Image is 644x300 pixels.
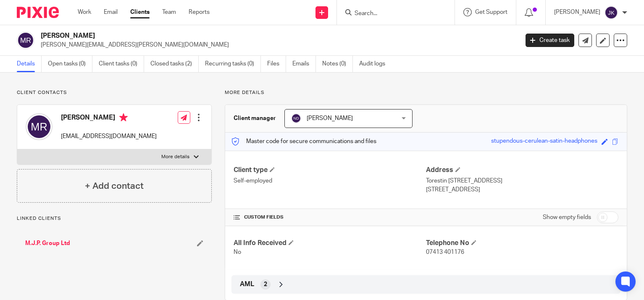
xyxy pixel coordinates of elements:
img: svg%3E [605,6,618,19]
p: More details [161,154,189,160]
a: Create task [526,34,574,47]
a: Files [267,56,286,72]
a: Client tasks (0) [99,56,144,72]
a: Recurring tasks (0) [205,56,261,72]
p: More details [225,89,627,96]
p: Torestin [STREET_ADDRESS] [426,177,618,185]
p: Master code for secure communications and files [231,137,376,146]
a: Work [78,8,91,16]
img: Pixie [17,7,59,18]
a: Team [162,8,176,16]
p: Self-employed [234,177,426,185]
p: [EMAIL_ADDRESS][DOMAIN_NAME] [61,132,157,141]
a: Clients [130,8,150,16]
span: AML [240,280,254,289]
p: [STREET_ADDRESS] [426,185,618,194]
h2: [PERSON_NAME] [41,31,418,40]
h4: Telephone No [426,239,618,248]
div: stupendous-cerulean-satin-headphones [491,137,597,146]
h4: Client type [234,166,426,175]
p: [PERSON_NAME] [554,8,600,16]
span: 07413 401176 [426,249,464,255]
img: svg%3E [26,113,53,140]
a: M.J.P. Group Ltd [25,239,70,248]
span: [PERSON_NAME] [307,115,353,121]
p: Linked clients [17,215,212,222]
a: Reports [189,8,210,16]
h4: + Add contact [85,180,144,193]
i: Primary [119,113,128,122]
span: No [234,249,241,255]
p: [PERSON_NAME][EMAIL_ADDRESS][PERSON_NAME][DOMAIN_NAME] [41,41,513,49]
a: Email [104,8,118,16]
img: svg%3E [17,31,34,49]
h3: Client manager [234,114,276,123]
input: Search [354,10,429,18]
h4: CUSTOM FIELDS [234,214,426,221]
a: Details [17,56,42,72]
a: Emails [292,56,316,72]
p: Client contacts [17,89,212,96]
img: svg%3E [291,113,301,123]
label: Show empty fields [543,213,591,222]
h4: [PERSON_NAME] [61,113,157,124]
h4: All Info Received [234,239,426,248]
span: Get Support [475,9,507,15]
a: Open tasks (0) [48,56,92,72]
span: 2 [264,280,267,289]
a: Notes (0) [322,56,353,72]
a: Closed tasks (2) [150,56,199,72]
h4: Address [426,166,618,175]
a: Audit logs [359,56,392,72]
